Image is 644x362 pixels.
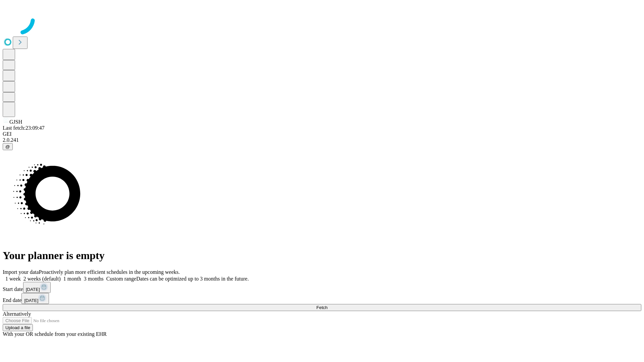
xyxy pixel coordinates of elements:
[3,131,641,137] div: GEI
[3,137,641,143] div: 2.0.241
[136,276,249,282] span: Dates can be optimized up to 3 months in the future.
[21,293,49,304] button: [DATE]
[5,144,10,149] span: @
[3,249,641,262] h1: Your planner is empty
[23,282,51,293] button: [DATE]
[3,331,107,337] span: With your OR schedule from your existing EHR
[3,282,641,293] div: Start date
[3,311,31,317] span: Alternatively
[39,269,180,275] span: Proactively plan more efficient schedules in the upcoming weeks.
[23,276,61,282] span: 2 weeks (default)
[84,276,104,282] span: 3 months
[106,276,136,282] span: Custom range
[63,276,81,282] span: 1 month
[5,276,21,282] span: 1 week
[3,324,33,331] button: Upload a file
[3,269,39,275] span: Import your data
[3,143,13,150] button: @
[3,293,641,304] div: End date
[24,298,38,303] span: [DATE]
[3,304,641,311] button: Fetch
[26,287,40,292] span: [DATE]
[316,305,327,310] span: Fetch
[3,125,45,131] span: Last fetch: 23:09:47
[9,119,22,125] span: GJSH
